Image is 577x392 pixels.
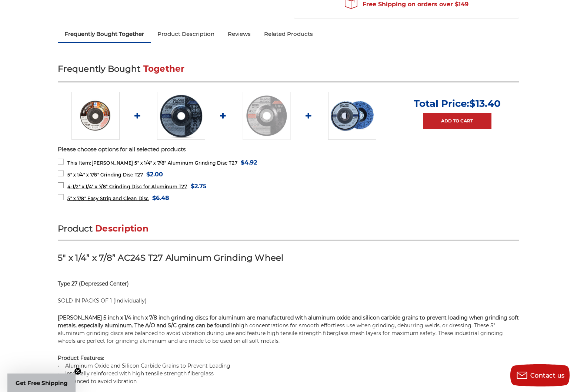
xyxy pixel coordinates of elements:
[67,160,237,166] span: [PERSON_NAME] 5" x 1/4" x 7/8" Aluminum Grinding Disc T27
[74,368,81,375] button: Close teaser
[58,223,93,234] span: Product
[58,145,519,154] p: Please choose options for all selected products
[58,26,151,42] a: Frequently Bought Together
[7,374,76,392] div: Get Free ShippingClose teaser
[58,297,519,305] p: SOLD IN PACKS OF 1 (Individually)
[58,253,284,263] strong: 5" x 1/4” x 7/8” AC24S T27 Aluminum Grinding Wheel
[67,196,149,201] span: 5" x 7/8" Easy Strip and Clean Disc
[58,314,519,329] span: [PERSON_NAME] 5 inch x 1/4 inch x 7/8 inch grinding discs for aluminum are manufactured with alum...
[58,64,140,74] span: Frequently Bought
[58,355,103,361] strong: Product Features
[221,26,257,42] a: Reviews
[146,169,163,179] span: $2.00
[530,372,565,379] span: Contact us
[58,354,519,385] p: : • Aluminum Oxide and Silicon Carbide Grains to Prevent Loading • Internally reinforced with hig...
[58,314,519,345] p: high concentrations for smooth effortless use when grinding, deburring welds, or dressing. These ...
[151,26,221,42] a: Product Description
[67,184,187,189] span: 4-1/2" x 1/4" x 7/8" Grinding Disc for Aluminum T27
[241,158,257,168] span: $4.92
[469,98,501,109] span: $13.40
[71,92,120,140] img: 5" Aluminum Grinding Wheel
[414,98,501,109] p: Total Price:
[67,160,91,166] strong: This Item:
[152,193,169,203] span: $6.48
[67,172,143,178] span: 5" x 1/4" x 7/8" Grinding Disc T27
[510,364,570,386] button: Contact us
[423,113,491,129] a: Add to Cart
[16,379,68,386] span: Get Free Shipping
[191,181,207,191] span: $2.75
[95,223,149,234] span: Description
[58,280,129,287] strong: Type 27 (Depressed Center)
[143,64,185,74] span: Together
[257,26,320,42] a: Related Products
